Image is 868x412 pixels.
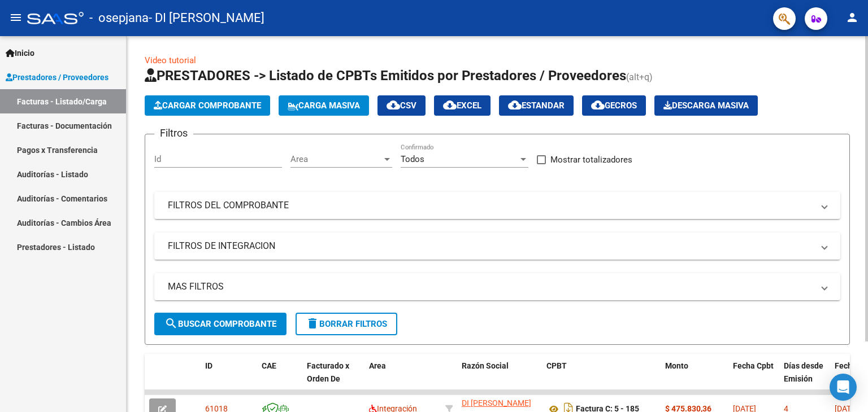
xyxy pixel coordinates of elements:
div: Open Intercom Messenger [830,374,857,401]
button: EXCEL [434,95,491,116]
span: Todos [401,154,424,164]
button: Buscar Comprobante [154,313,287,335]
span: Facturado x Orden De [307,361,349,383]
button: Gecros [582,95,646,116]
a: Video tutorial [145,55,196,65]
span: CPBT [546,361,567,370]
mat-expansion-panel-header: MAS FILTROS [154,273,840,300]
span: Borrar Filtros [306,319,387,329]
mat-icon: cloud_download [443,98,457,112]
button: Borrar Filtros [296,313,397,335]
span: (alt+q) [626,72,653,82]
datatable-header-cell: CPBT [542,354,661,404]
span: PRESTADORES -> Listado de CPBTs Emitidos por Prestadores / Proveedores [145,68,626,84]
datatable-header-cell: CAE [257,354,302,404]
mat-expansion-panel-header: FILTROS DEL COMPROBANTE [154,192,840,219]
mat-panel-title: FILTROS DE INTEGRACION [168,240,813,252]
datatable-header-cell: Facturado x Orden De [302,354,364,404]
mat-panel-title: MAS FILTROS [168,280,813,293]
datatable-header-cell: Monto [661,354,728,404]
span: Monto [665,361,688,370]
span: Razón Social [462,361,509,370]
span: Fecha Recibido [835,361,866,383]
button: Cargar Comprobante [145,95,270,116]
span: Area [369,361,386,370]
span: Días desde Emisión [784,361,823,383]
span: - DI [PERSON_NAME] [149,6,264,30]
span: Inicio [6,47,34,59]
span: DI [PERSON_NAME] [462,398,531,407]
datatable-header-cell: Area [364,354,441,404]
mat-icon: menu [9,11,23,24]
datatable-header-cell: Días desde Emisión [779,354,830,404]
span: - osepjana [89,6,149,30]
span: Buscar Comprobante [164,319,276,329]
mat-icon: person [845,11,859,24]
datatable-header-cell: ID [201,354,257,404]
span: Mostrar totalizadores [550,153,632,166]
mat-expansion-panel-header: FILTROS DE INTEGRACION [154,233,840,260]
mat-icon: delete [306,317,319,330]
span: Gecros [591,100,637,111]
mat-icon: search [164,317,178,330]
h3: Filtros [154,125,193,141]
mat-panel-title: FILTROS DEL COMPROBANTE [168,199,813,212]
span: CAE [262,361,276,370]
mat-icon: cloud_download [591,98,605,112]
app-download-masive: Descarga masiva de comprobantes (adjuntos) [654,95,758,116]
span: Estandar [508,100,565,111]
datatable-header-cell: Fecha Cpbt [728,354,779,404]
button: CSV [377,95,426,116]
button: Carga Masiva [279,95,369,116]
span: Carga Masiva [288,100,360,111]
button: Estandar [499,95,574,116]
span: Area [290,154,382,164]
mat-icon: cloud_download [508,98,522,112]
span: Fecha Cpbt [733,361,774,370]
datatable-header-cell: Razón Social [457,354,542,404]
span: EXCEL [443,100,481,111]
span: ID [205,361,212,370]
span: Descarga Masiva [663,100,749,111]
span: CSV [387,100,416,111]
button: Descarga Masiva [654,95,758,116]
span: Prestadores / Proveedores [6,71,108,84]
mat-icon: cloud_download [387,98,400,112]
span: Cargar Comprobante [154,100,261,111]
